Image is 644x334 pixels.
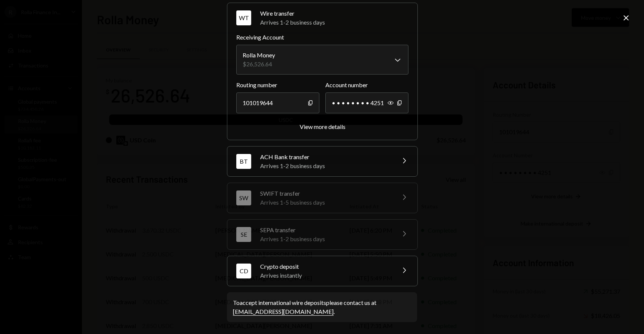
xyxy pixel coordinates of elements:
div: Arrives instantly [260,271,391,280]
div: 101019644 [236,92,319,113]
div: Arrives 1-2 business days [260,161,391,170]
label: Routing number [236,81,319,89]
div: SWIFT transfer [260,189,391,198]
div: Arrives 1-5 business days [260,198,391,207]
div: SW [236,190,251,205]
button: View more details [300,123,345,131]
div: To accept international wire deposits please contact us at . [233,298,411,316]
div: BT [236,154,251,169]
button: SESEPA transferArrives 1-2 business days [227,220,417,249]
div: WT [236,10,251,25]
label: Account number [325,81,408,89]
div: CD [236,264,251,278]
div: WTWire transferArrives 1-2 business days [236,33,408,131]
div: SE [236,227,251,242]
button: SWSWIFT transferArrives 1-5 business days [227,183,417,213]
button: CDCrypto depositArrives instantly [227,256,417,286]
div: SEPA transfer [260,226,391,234]
div: • • • • • • • • 4251 [325,92,408,113]
div: View more details [300,123,345,130]
div: Arrives 1-2 business days [260,18,408,27]
label: Receiving Account [236,33,408,42]
div: Arrives 1-2 business days [260,234,391,243]
a: [EMAIL_ADDRESS][DOMAIN_NAME] [233,308,334,316]
div: Crypto deposit [260,262,391,271]
button: WTWire transferArrives 1-2 business days [227,3,417,33]
button: BTACH Bank transferArrives 1-2 business days [227,146,417,176]
div: Wire transfer [260,9,408,18]
button: Receiving Account [236,45,408,75]
div: ACH Bank transfer [260,152,391,161]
